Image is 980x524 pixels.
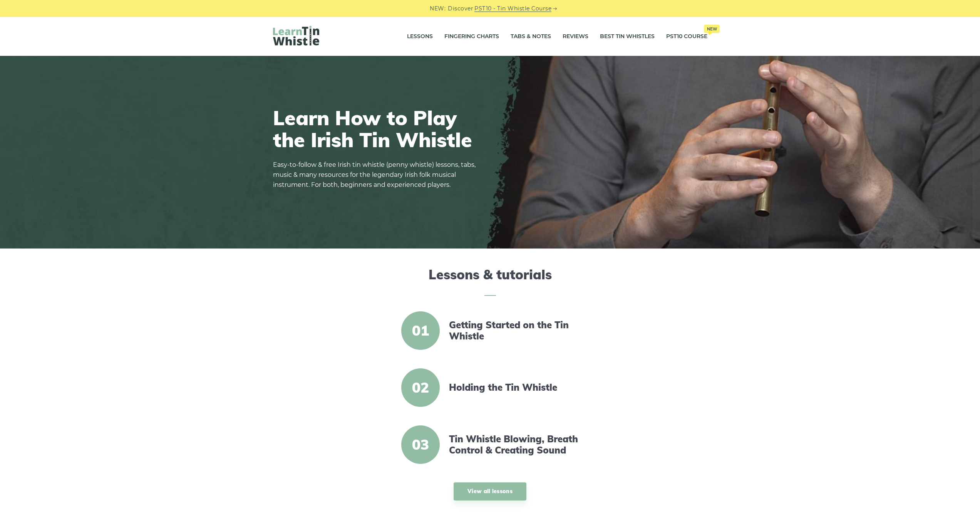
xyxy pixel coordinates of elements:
p: Easy-to-follow & free Irish tin whistle (penny whistle) lessons, tabs, music & many resources for... [273,160,481,190]
a: Getting Started on the Tin Whistle [449,319,581,342]
span: 03 [401,425,440,464]
a: Tin Whistle Blowing, Breath Control & Creating Sound [449,433,581,456]
a: View all lessons [454,482,526,500]
span: 01 [401,311,440,350]
a: Tabs & Notes [511,27,551,46]
a: Reviews [563,27,588,46]
a: PST10 CourseNew [666,27,707,46]
a: Fingering Charts [444,27,499,46]
span: New [704,25,720,33]
h1: Learn How to Play the Irish Tin Whistle [273,107,481,151]
a: Best Tin Whistles [600,27,655,46]
h2: Lessons & tutorials [273,267,707,296]
img: LearnTinWhistle.com [273,26,319,45]
a: Lessons [407,27,433,46]
span: 02 [401,368,440,407]
a: Holding the Tin Whistle [449,382,581,393]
